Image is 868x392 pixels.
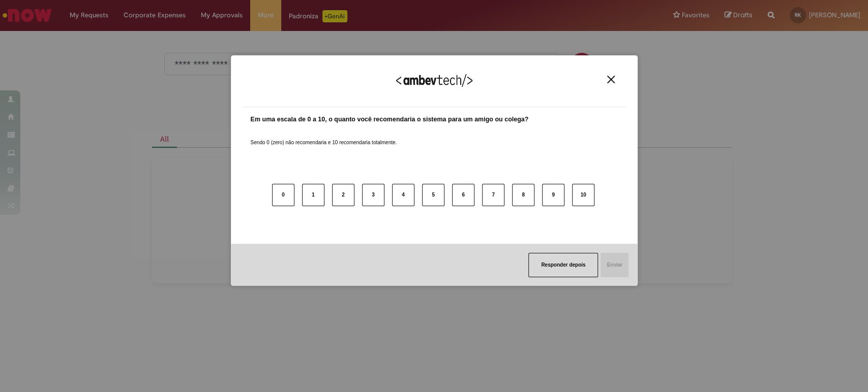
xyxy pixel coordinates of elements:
button: 0 [272,184,294,206]
button: 9 [542,184,564,206]
img: Logo Ambevtech [396,74,472,87]
button: Close [604,75,618,84]
button: 2 [332,184,354,206]
label: Em uma escala de 0 a 10, o quanto você recomendaria o sistema para um amigo ou colega? [251,115,529,124]
button: 1 [302,184,324,206]
img: Close [607,76,615,83]
button: 10 [572,184,594,206]
button: 3 [362,184,384,206]
button: 6 [452,184,474,206]
button: Responder depois [528,253,598,277]
button: 7 [482,184,504,206]
button: 4 [392,184,414,206]
button: 5 [422,184,444,206]
label: Sendo 0 (zero) não recomendaria e 10 recomendaria totalmente. [251,127,397,146]
button: 8 [512,184,534,206]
